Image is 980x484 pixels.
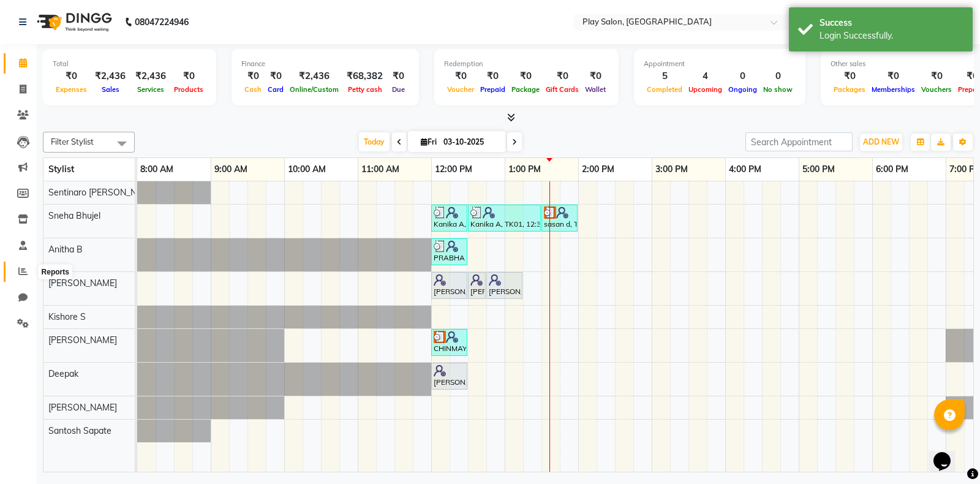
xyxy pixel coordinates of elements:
[685,85,725,94] span: Upcoming
[644,59,796,69] div: Appointment
[543,85,582,94] span: Gift Cards
[725,69,760,83] div: 0
[389,85,408,94] span: Due
[48,210,100,221] span: Sneha Bhujel
[342,69,388,83] div: ₹68,382
[48,335,117,346] span: [PERSON_NAME]
[39,265,72,279] div: Reports
[53,69,90,83] div: ₹0
[869,85,918,94] span: Memberships
[869,69,918,83] div: ₹0
[137,161,176,178] a: 8:00 AM
[469,274,484,297] div: [PERSON_NAME], TK02, 12:30 PM-12:45 PM, Men Styling - Shave
[432,331,466,354] div: CHINMAY T, TK07, 12:00 PM-12:30 PM, Men Hair Cut - Hair Cut Sr Stylist
[582,69,609,83] div: ₹0
[211,161,251,178] a: 9:00 AM
[99,85,123,94] span: Sales
[444,69,477,83] div: ₹0
[171,69,206,83] div: ₹0
[820,29,963,42] div: Login Successfully.
[171,85,206,94] span: Products
[134,85,167,94] span: Services
[265,85,287,94] span: Card
[860,134,902,151] button: ADD NEW
[820,17,963,29] div: Success
[241,59,409,69] div: Finance
[745,132,853,151] input: Search Appointment
[48,368,78,379] span: Deepak
[477,85,508,94] span: Prepaid
[863,137,899,146] span: ADD NEW
[48,402,117,413] span: [PERSON_NAME]
[358,161,402,178] a: 11:00 AM
[388,69,409,83] div: ₹0
[48,164,74,175] span: Stylist
[505,161,544,178] a: 1:00 PM
[725,85,760,94] span: Ongoing
[831,69,869,83] div: ₹0
[31,5,115,39] img: logo
[48,311,86,322] span: Kishore S
[918,69,955,83] div: ₹0
[48,425,111,436] span: Santosh Sapate
[418,137,440,146] span: Fri
[543,69,582,83] div: ₹0
[873,161,911,178] a: 6:00 PM
[652,161,691,178] a: 3:00 PM
[130,69,171,83] div: ₹2,436
[135,5,189,39] b: 08047224946
[432,274,466,297] div: [PERSON_NAME], TK02, 12:00 PM-12:30 PM, Men Hair Cut - Hair Cut Sr Stylist
[644,69,685,83] div: 5
[359,132,390,151] span: Today
[477,69,508,83] div: ₹0
[345,85,385,94] span: Petty cash
[53,85,90,94] span: Expenses
[760,69,796,83] div: 0
[51,137,94,146] span: Filter Stylist
[469,206,540,230] div: Kanika A, TK01, 12:30 PM-01:30 PM, Beauty Essentials - Waxing - Under Arms
[48,278,117,289] span: [PERSON_NAME]
[444,59,609,69] div: Redemption
[444,85,477,94] span: Voucher
[831,85,869,94] span: Packages
[760,85,796,94] span: No show
[726,161,764,178] a: 4:00 PM
[579,161,617,178] a: 2:00 PM
[440,133,501,151] input: 2025-10-03
[582,85,609,94] span: Wallet
[48,187,157,198] span: Sentinaro [PERSON_NAME]
[508,85,543,94] span: Package
[53,59,206,69] div: Total
[644,85,685,94] span: Completed
[285,161,329,178] a: 10:00 AM
[48,244,83,255] span: Anitha B
[543,206,576,230] div: sasan d, TK05, 01:30 PM-02:00 PM, Beauty Essentials - Eyebrows Threading
[241,85,265,94] span: Cash
[90,69,130,83] div: ₹2,436
[918,85,955,94] span: Vouchers
[488,274,521,297] div: [PERSON_NAME], TK04, 12:45 PM-01:15 PM, Men Styling - [PERSON_NAME] Trim
[685,69,725,83] div: 4
[287,69,342,83] div: ₹2,436
[432,206,466,230] div: Kanika A, TK01, 12:00 PM-12:30 PM, Beauty Essentials - Waxing - Half Legs Lipo
[432,365,466,388] div: [PERSON_NAME], TK06, 12:00 PM-12:30 PM, Hair Colouring - Touch Up - (Up To 1 Inches)
[432,240,466,263] div: PRABHA J, TK03, 12:00 PM-12:30 PM, Luxury Hands & Feet - Pedicure - Advanced Pedicure
[265,69,287,83] div: ₹0
[432,161,475,178] a: 12:00 PM
[508,69,543,83] div: ₹0
[287,85,342,94] span: Online/Custom
[241,69,265,83] div: ₹0
[929,435,968,472] iframe: chat widget
[799,161,838,178] a: 5:00 PM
